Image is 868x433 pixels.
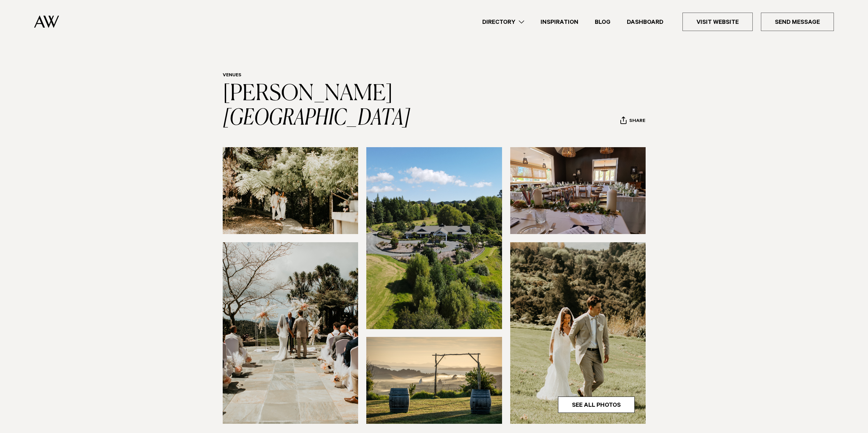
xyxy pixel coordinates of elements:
a: Visit Website [682,13,753,31]
a: Inspiration [532,17,587,27]
a: [PERSON_NAME][GEOGRAPHIC_DATA] [223,83,410,129]
a: Dashboard [619,17,672,27]
a: Venues [223,73,241,78]
a: See All Photos [558,397,635,413]
button: Share [620,116,646,126]
a: Blog [587,17,619,27]
img: Auckland Weddings Logo [34,15,59,28]
a: Directory [474,17,532,27]
span: Share [629,118,645,125]
a: Send Message [761,13,834,31]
